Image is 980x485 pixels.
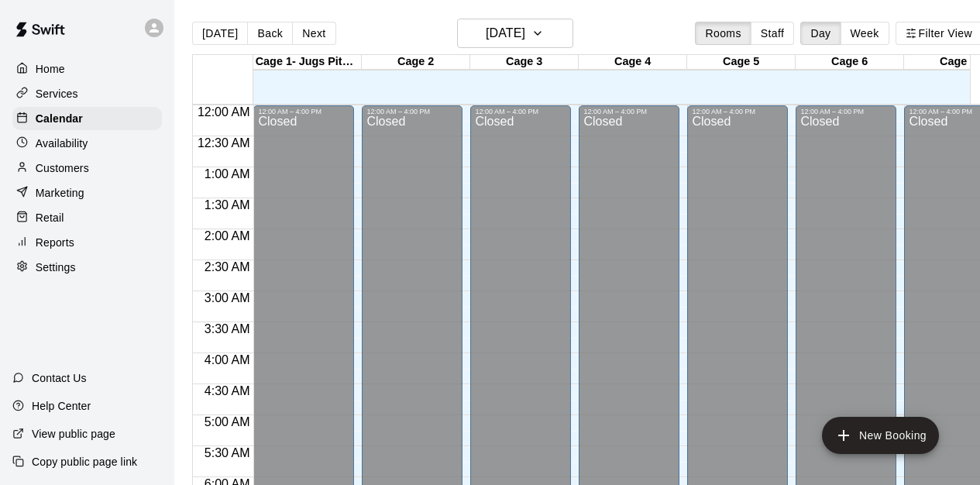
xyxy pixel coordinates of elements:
p: Copy public page link [32,454,137,470]
span: 4:30 AM [201,384,254,397]
p: View public page [32,426,115,442]
div: 12:00 AM – 4:00 PM [258,108,349,115]
div: Cage 1- Jugs Pitching Machine add on available for $10 [253,55,362,70]
p: Services [36,86,78,101]
p: Customers [36,160,89,176]
span: 4:00 AM [201,353,254,366]
span: 12:30 AM [194,136,254,150]
div: Cage 3 [470,55,579,70]
p: Contact Us [32,370,87,386]
a: Marketing [12,181,162,205]
p: Home [36,61,65,77]
div: 12:00 AM – 4:00 PM [475,108,566,115]
div: 12:00 AM – 4:00 PM [800,108,892,115]
span: 1:30 AM [201,198,254,212]
button: add [822,417,939,454]
button: Rooms [695,22,751,45]
button: Week [841,22,889,45]
div: 12:00 AM – 4:00 PM [692,108,783,115]
span: 3:30 AM [201,322,254,335]
div: Cage 5 [687,55,796,70]
span: 1:00 AM [201,167,254,181]
span: 2:30 AM [201,260,254,273]
span: 5:30 AM [201,446,254,459]
p: Settings [36,260,76,275]
h6: [DATE] [486,22,525,44]
a: Reports [12,231,162,254]
p: Retail [36,210,64,225]
button: [DATE] [457,19,573,48]
div: Cage 6 [796,55,904,70]
span: 12:00 AM [194,105,254,119]
button: Staff [751,22,795,45]
div: Cage 4 [579,55,687,70]
a: Retail [12,206,162,229]
button: Day [800,22,841,45]
div: Cage 2 [362,55,470,70]
span: 2:00 AM [201,229,254,242]
a: Customers [12,157,162,180]
a: Calendar [12,107,162,130]
div: 12:00 AM – 4:00 PM [583,108,675,115]
p: Availability [36,136,88,151]
span: 3:00 AM [201,291,254,304]
div: 12:00 AM – 4:00 PM [366,108,458,115]
p: Marketing [36,185,84,201]
p: Reports [36,235,74,250]
a: Home [12,57,162,81]
p: Help Center [32,398,91,414]
button: [DATE] [192,22,248,45]
span: 5:00 AM [201,415,254,428]
p: Calendar [36,111,83,126]
a: Availability [12,132,162,155]
button: Next [292,22,335,45]
a: Settings [12,256,162,279]
button: Back [247,22,293,45]
a: Services [12,82,162,105]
